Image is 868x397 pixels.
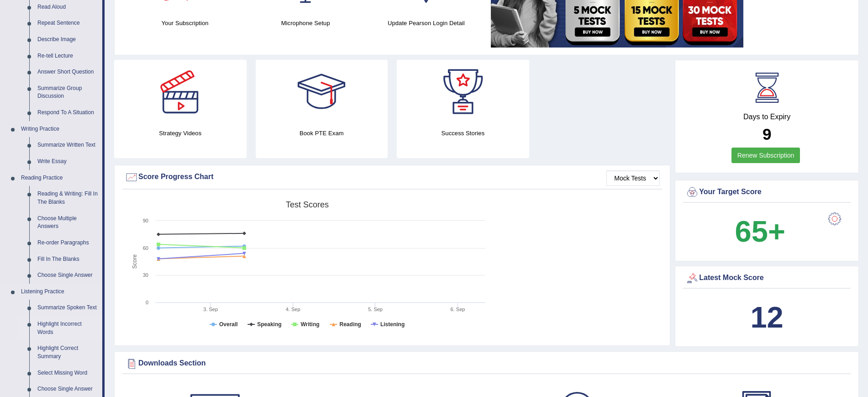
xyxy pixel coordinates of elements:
a: Summarize Group Discussion [33,80,102,105]
tspan: 3. Sep [203,307,218,312]
h4: Your Subscription [129,18,241,28]
text: 30 [143,272,148,278]
a: Answer Short Question [33,64,102,80]
tspan: 6. Sep [451,307,465,312]
a: Choose Single Answer [33,267,102,284]
div: Score Progress Chart [125,170,660,184]
a: Summarize Spoken Text [33,300,102,316]
b: 9 [763,125,771,143]
a: Fill In The Blanks [33,251,102,268]
tspan: Listening [380,321,405,328]
tspan: Overall [219,321,238,328]
a: Highlight Incorrect Words [33,316,102,340]
a: Listening Practice [17,284,102,300]
tspan: 4. Sep [286,307,300,312]
div: Your Target Score [685,185,848,199]
tspan: Speaking [257,321,281,328]
h4: Days to Expiry [685,113,848,121]
h4: Microphone Setup [250,18,361,28]
div: Downloads Section [125,357,848,371]
text: 90 [143,218,148,223]
tspan: Test scores [286,200,329,209]
a: Reading & Writing: Fill In The Blanks [33,186,102,210]
text: 60 [143,245,148,251]
h4: Strategy Videos [114,128,247,138]
a: Select Missing Word [33,365,102,381]
b: 65+ [735,215,785,248]
a: Write Essay [33,154,102,170]
a: Choose Multiple Answers [33,211,102,235]
h4: Success Stories [397,128,529,138]
a: Re-tell Lecture [33,48,102,64]
tspan: 5. Sep [368,307,383,312]
a: Renew Subscription [731,148,800,163]
a: Repeat Sentence [33,15,102,32]
tspan: Score [132,254,138,269]
b: 12 [750,301,783,334]
a: Reading Practice [17,170,102,186]
text: 0 [146,300,148,305]
a: Highlight Correct Summary [33,340,102,365]
a: Summarize Written Text [33,137,102,154]
tspan: Writing [300,321,319,328]
a: Describe Image [33,32,102,48]
h4: Update Pearson Login Detail [370,18,482,28]
a: Re-order Paragraphs [33,235,102,251]
h4: Book PTE Exam [256,128,388,138]
div: Latest Mock Score [685,271,848,285]
tspan: Reading [340,321,361,328]
a: Writing Practice [17,121,102,138]
a: Respond To A Situation [33,105,102,121]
